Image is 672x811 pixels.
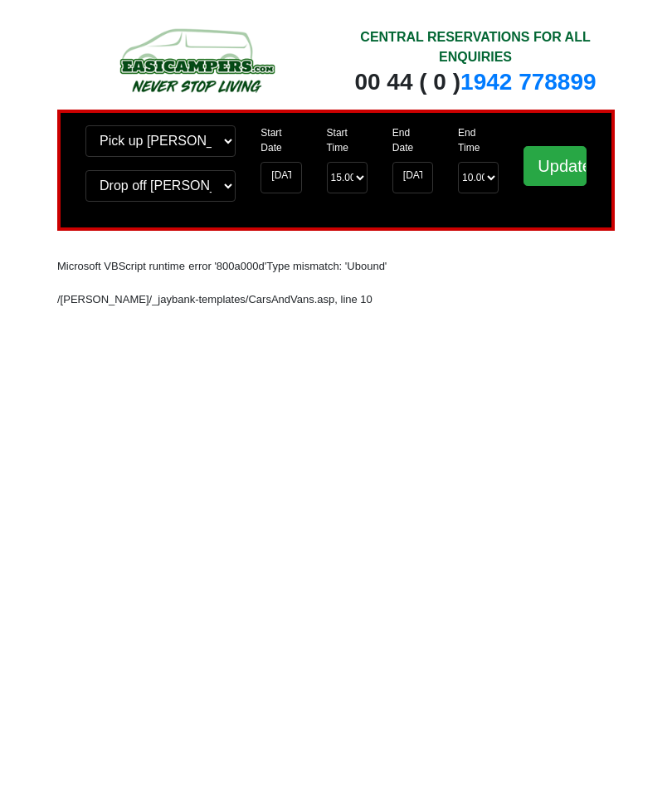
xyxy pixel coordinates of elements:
[70,23,324,97] img: campers-checkout-logo.png
[57,293,334,305] font: /[PERSON_NAME]/_jaybank-templates/CarsAndVans.asp
[523,146,587,186] input: Update
[57,260,185,272] font: Microsoft VBScript runtime
[261,162,301,193] input: Start Date
[327,125,368,155] label: Start Time
[266,260,387,272] font: Type mismatch: 'Ubound'
[261,125,301,155] label: Start Date
[460,69,597,95] a: 1942 778899
[348,67,602,97] div: 00 44 ( 0 )
[334,293,373,305] font: , line 10
[458,125,499,155] label: End Time
[392,125,433,155] label: End Date
[188,260,266,272] font: error '800a000d'
[348,27,602,67] div: CENTRAL RESERVATIONS FOR ALL ENQUIRIES
[392,162,433,193] input: Return Date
